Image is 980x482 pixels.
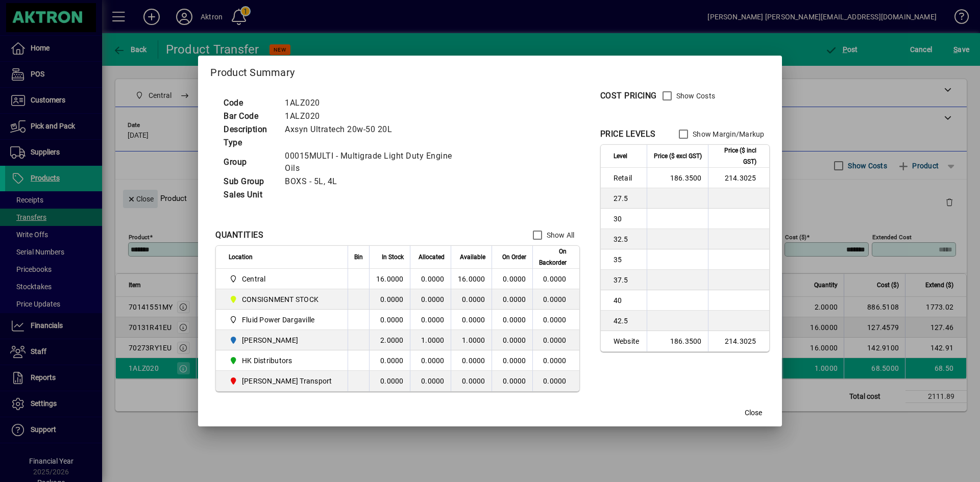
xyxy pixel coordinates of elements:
[218,149,280,175] td: Group
[451,269,492,289] td: 16.0000
[369,289,410,310] td: 0.0000
[451,310,492,330] td: 0.0000
[451,371,492,391] td: 0.0000
[614,234,641,244] span: 32.5
[532,269,579,289] td: 0.0000
[647,331,708,351] td: 186.3500
[229,375,336,387] span: T. Croft Transport
[280,123,465,136] td: Axsyn Ultratech 20w-50 20L
[242,274,266,284] span: Central
[229,354,336,367] span: HK Distributors
[218,175,280,188] td: Sub Group
[503,336,526,344] span: 0.0000
[614,193,641,204] span: 27.5
[614,336,641,346] span: Website
[451,350,492,371] td: 0.0000
[229,314,336,326] span: Fluid Power Dargaville
[532,289,579,310] td: 0.0000
[369,371,410,391] td: 0.0000
[532,330,579,350] td: 0.0000
[218,123,280,136] td: Description
[614,275,641,285] span: 37.5
[614,255,641,265] span: 35
[242,356,292,366] span: HK Distributors
[354,251,363,263] span: Bin
[600,128,656,140] div: PRICE LEVELS
[503,316,526,324] span: 0.0000
[503,275,526,283] span: 0.0000
[280,175,465,188] td: BOXS - 5L, 4L
[229,251,253,263] span: Location
[532,371,579,391] td: 0.0000
[369,310,410,330] td: 0.0000
[229,334,336,346] span: HAMILTON
[242,294,318,305] span: CONSIGNMENT STOCK
[242,376,332,386] span: [PERSON_NAME] Transport
[280,96,465,110] td: 1ALZ020
[654,150,702,162] span: Price ($ excl GST)
[369,269,410,289] td: 16.0000
[218,136,280,149] td: Type
[614,214,641,224] span: 30
[280,110,465,123] td: 1ALZ020
[539,246,567,268] span: On Backorder
[410,330,451,350] td: 1.0000
[451,330,492,350] td: 1.0000
[737,404,770,422] button: Close
[532,350,579,371] td: 0.0000
[218,110,280,123] td: Bar Code
[502,251,526,263] span: On Order
[229,273,336,285] span: Central
[198,56,781,85] h2: Product Summary
[410,289,451,310] td: 0.0000
[410,350,451,371] td: 0.0000
[242,315,315,325] span: Fluid Power Dargaville
[460,251,485,263] span: Available
[218,96,280,110] td: Code
[614,316,641,326] span: 42.5
[410,371,451,391] td: 0.0000
[215,229,263,241] div: QUANTITIES
[708,331,769,351] td: 214.3025
[451,289,492,310] td: 0.0000
[503,357,526,365] span: 0.0000
[745,408,762,418] span: Close
[647,168,708,188] td: 186.3500
[280,149,465,175] td: 00015MULTI - Multigrade Light Duty Engine Oils
[674,91,716,101] label: Show Costs
[229,293,336,306] span: CONSIGNMENT STOCK
[503,377,526,385] span: 0.0000
[369,330,410,350] td: 2.0000
[503,295,526,303] span: 0.0000
[600,90,657,102] div: COST PRICING
[419,251,445,263] span: Allocated
[614,173,641,183] span: Retail
[545,230,575,240] label: Show All
[715,145,756,167] span: Price ($ incl GST)
[614,295,641,306] span: 40
[691,129,765,139] label: Show Margin/Markup
[369,350,410,371] td: 0.0000
[532,310,579,330] td: 0.0000
[218,188,280,201] td: Sales Unit
[242,335,298,345] span: [PERSON_NAME]
[708,168,769,188] td: 214.3025
[614,150,627,162] span: Level
[410,310,451,330] td: 0.0000
[410,269,451,289] td: 0.0000
[382,251,404,263] span: In Stock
